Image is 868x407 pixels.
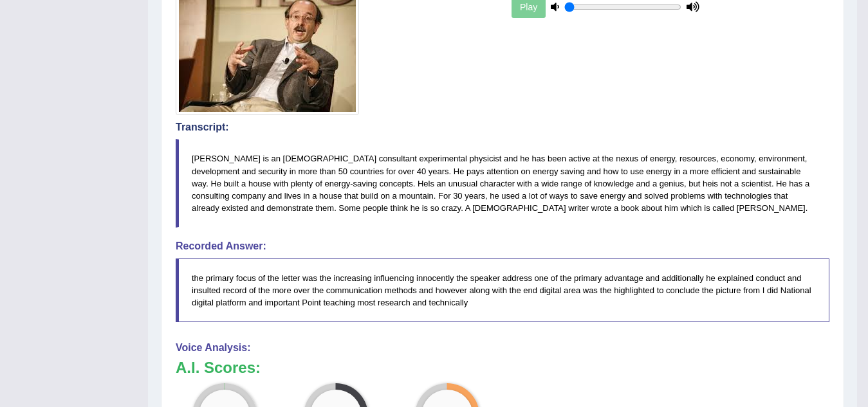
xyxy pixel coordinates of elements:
h4: Transcript: [176,122,829,133]
h4: Recorded Answer: [176,240,829,252]
b: A.I. Scores: [176,359,261,376]
h4: Voice Analysis: [176,342,829,354]
blockquote: the primary focus of the letter was the increasing influencing innocently the speaker address one... [176,258,829,322]
blockquote: [PERSON_NAME] is an [DEMOGRAPHIC_DATA] consultant experimental physicist and he has been active a... [176,139,829,228]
